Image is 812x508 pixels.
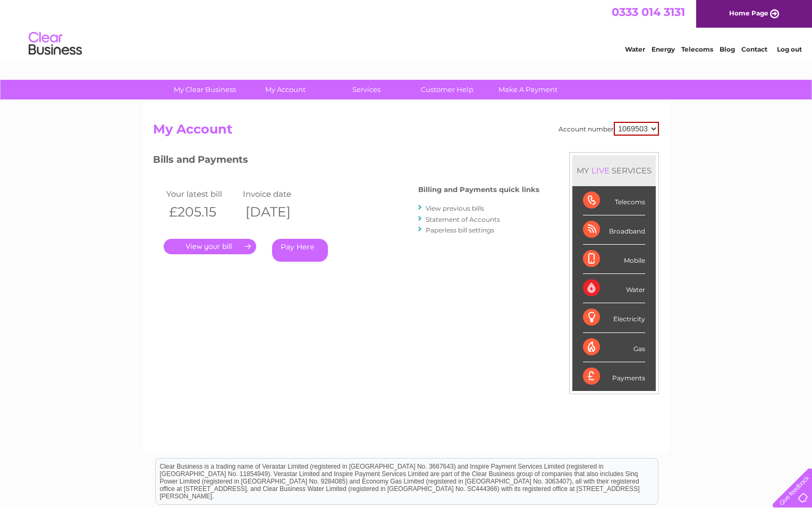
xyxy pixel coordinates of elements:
[240,187,317,201] td: Invoice date
[720,45,735,53] a: Blog
[153,152,539,171] h3: Bills and Payments
[28,28,82,60] img: logo.png
[272,239,328,262] a: Pay Here
[164,201,240,223] th: £205.15
[572,155,656,186] div: MY SERVICES
[242,80,329,99] a: My Account
[741,45,767,53] a: Contact
[426,204,484,212] a: View previous bills
[681,45,713,53] a: Telecoms
[583,362,645,391] div: Payments
[625,45,645,53] a: Water
[153,122,659,142] h2: My Account
[583,186,645,215] div: Telecoms
[777,45,802,53] a: Log out
[583,303,645,332] div: Electricity
[323,80,410,99] a: Services
[161,80,249,99] a: My Clear Business
[240,201,317,223] th: [DATE]
[426,226,494,234] a: Paperless bill settings
[418,186,539,194] h4: Billing and Payments quick links
[156,6,658,52] div: Clear Business is a trading name of Verastar Limited (registered in [GEOGRAPHIC_DATA] No. 3667643...
[652,45,675,53] a: Energy
[612,5,685,19] a: 0333 014 3131
[403,80,491,99] a: Customer Help
[164,187,240,201] td: Your latest bill
[583,245,645,274] div: Mobile
[426,215,500,223] a: Statement of Accounts
[559,122,659,136] div: Account number
[583,215,645,245] div: Broadband
[484,80,572,99] a: Make A Payment
[164,239,256,254] a: .
[589,165,612,176] div: LIVE
[583,333,645,362] div: Gas
[583,274,645,303] div: Water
